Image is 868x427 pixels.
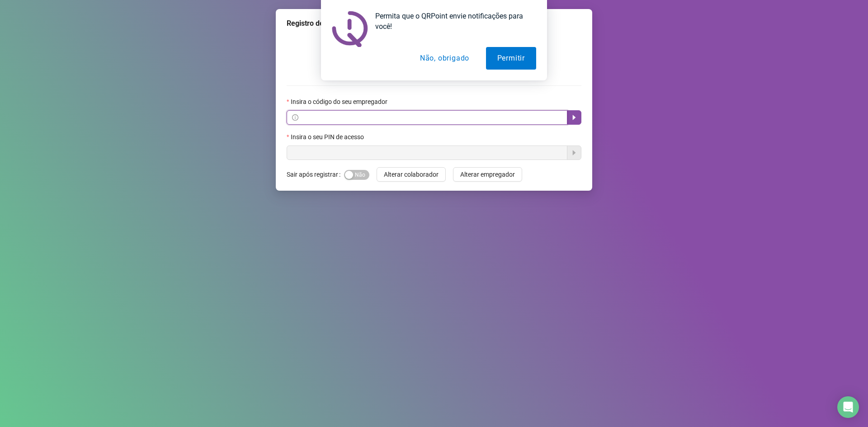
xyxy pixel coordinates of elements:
button: Permitir [486,47,536,70]
button: Alterar colaborador [377,167,446,182]
label: Insira o seu PIN de acesso [287,132,370,142]
img: notification icon [332,11,368,47]
span: caret-right [571,114,578,121]
label: Insira o código do seu empregador [287,97,393,107]
label: Sair após registrar [287,167,344,182]
span: Alterar empregador [460,169,515,179]
div: Permita que o QRPoint envie notificações para você! [368,11,536,32]
span: info-circle [292,114,298,121]
button: Não, obrigado [409,47,481,70]
div: Open Intercom Messenger [837,396,859,418]
span: Alterar colaborador [384,169,439,179]
button: Alterar empregador [453,167,522,182]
